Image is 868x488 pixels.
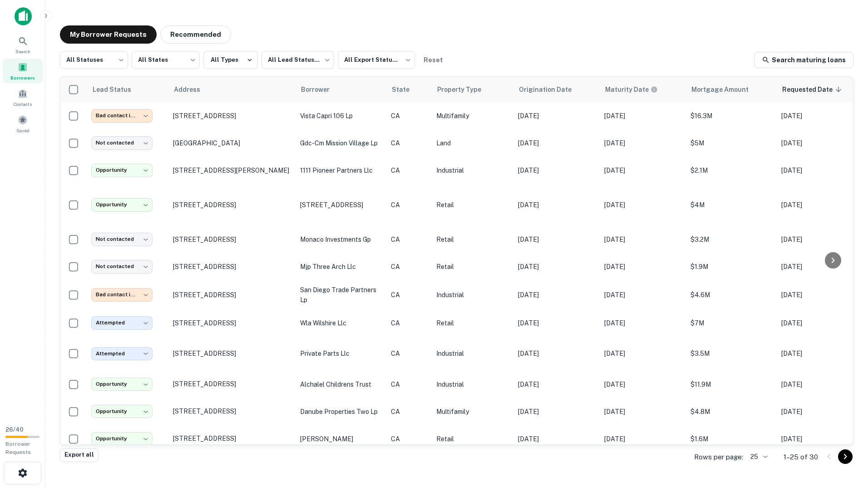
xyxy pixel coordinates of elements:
[173,263,291,271] p: [STREET_ADDRESS]
[91,405,153,418] div: Opportunity
[518,407,595,417] p: [DATE]
[436,200,509,210] p: Retail
[518,349,595,359] p: [DATE]
[173,349,291,358] p: [STREET_ADDRESS]
[261,48,334,72] div: All Lead Statuses
[91,233,153,246] div: Not contacted
[391,318,427,328] p: CA
[203,51,258,69] button: All Types
[300,285,382,305] p: san diego trade partners lp
[604,407,681,417] p: [DATE]
[781,138,858,148] p: [DATE]
[91,288,153,301] div: Bad contact info
[436,165,509,175] p: Industrial
[690,290,772,300] p: $4.6M
[605,85,649,95] h6: Maturity Date
[604,349,681,359] p: [DATE]
[518,138,595,148] p: [DATE]
[391,262,427,272] p: CA
[436,349,509,359] p: Industrial
[436,379,509,389] p: Industrial
[296,77,386,102] th: Borrower
[3,32,43,57] a: Search
[300,262,382,272] p: mjp three arch llc
[690,262,772,272] p: $1.9M
[604,290,681,300] p: [DATE]
[690,234,772,244] p: $3.2M
[686,77,777,102] th: Mortgage Amount
[173,434,291,443] p: [STREET_ADDRESS]
[518,379,595,389] p: [DATE]
[173,235,291,244] p: [STREET_ADDRESS]
[386,77,432,102] th: State
[391,165,427,175] p: CA
[781,290,858,300] p: [DATE]
[604,262,681,272] p: [DATE]
[91,109,153,122] div: Bad contact info
[690,165,772,175] p: $2.1M
[782,84,844,95] span: Requested Date
[300,111,382,121] p: vista capri 106 lp
[604,165,681,175] p: [DATE]
[604,234,681,244] p: [DATE]
[60,25,157,44] button: My Borrower Requests
[518,290,595,300] p: [DATE]
[173,407,291,415] p: [STREET_ADDRESS]
[781,379,858,389] p: [DATE]
[391,434,427,444] p: CA
[823,415,868,459] div: Chat Widget
[132,48,200,72] div: All States
[300,379,382,389] p: alchalel childrens trust
[690,200,772,210] p: $4M
[160,25,231,44] button: Recommended
[338,48,415,72] div: All Export Statuses
[3,85,43,110] a: Contacts
[600,77,686,102] th: Maturity dates displayed may be estimated. Please contact the lender for the most accurate maturi...
[781,349,858,359] p: [DATE]
[91,260,153,273] div: Not contacted
[92,84,143,95] span: Lead Status
[747,450,769,463] div: 25
[300,234,382,244] p: monaco investments gp
[15,7,32,25] img: capitalize-icon.png
[5,426,24,433] span: 26 / 40
[518,262,595,272] p: [DATE]
[691,84,760,95] span: Mortgage Amount
[604,200,681,210] p: [DATE]
[3,111,43,136] a: Saved
[436,111,509,121] p: Multifamily
[604,379,681,389] p: [DATE]
[513,77,600,102] th: Origination Date
[781,234,858,244] p: [DATE]
[300,200,382,210] p: [STREET_ADDRESS]
[690,111,772,121] p: $16.3M
[784,452,818,463] p: 1–25 of 30
[690,379,772,389] p: $11.9M
[604,434,681,444] p: [DATE]
[605,85,658,95] div: Maturity dates displayed may be estimated. Please contact the lender for the most accurate maturi...
[436,318,509,328] p: Retail
[777,77,863,102] th: Requested Date
[173,201,291,209] p: [STREET_ADDRESS]
[391,200,427,210] p: CA
[391,290,427,300] p: CA
[518,234,595,244] p: [DATE]
[168,77,296,102] th: Address
[173,139,291,147] p: [GEOGRAPHIC_DATA]
[781,200,858,210] p: [DATE]
[91,347,153,360] div: Attempted
[173,112,291,120] p: [STREET_ADDRESS]
[419,51,448,69] button: Reset
[16,127,30,134] span: Saved
[91,432,153,445] div: Opportunity
[518,111,595,121] p: [DATE]
[91,198,153,211] div: Opportunity
[781,318,858,328] p: [DATE]
[300,349,382,359] p: private parts llc
[437,84,493,95] span: Property Type
[15,48,30,55] span: Search
[781,165,858,175] p: [DATE]
[300,318,382,328] p: wla wilshire llc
